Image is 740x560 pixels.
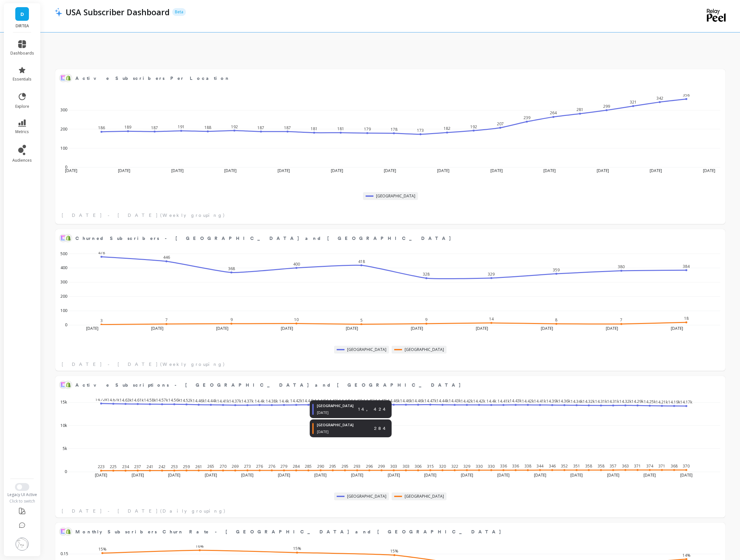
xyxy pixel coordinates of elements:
[4,499,41,504] div: Click to switch
[75,529,501,535] span: Monthly Subscribers Churn Rate - [GEOGRAPHIC_DATA] and [GEOGRAPHIC_DATA]
[75,74,701,83] span: Active Subscribers Per Location
[347,494,386,499] span: [GEOGRAPHIC_DATA]
[15,104,29,109] span: explore
[62,212,158,218] span: [DATE] - [DATE]
[75,382,461,389] span: Active Subscriptions - [GEOGRAPHIC_DATA] and [GEOGRAPHIC_DATA]
[15,483,29,491] button: Switch to New UI
[75,380,701,390] span: Active Subscriptions - UK and US
[75,527,701,536] span: Monthly Subscribers Churn Rate - UK and US
[75,75,230,82] span: Active Subscribers Per Location
[160,508,226,514] span: (Daily grouping)
[13,77,32,82] span: essentials
[66,6,170,18] p: USA Subscriber Dashboard
[62,361,158,367] span: [DATE] - [DATE]
[75,235,451,242] span: Churned Subscribers - [GEOGRAPHIC_DATA] and [GEOGRAPHIC_DATA]
[10,23,34,29] p: DIRTEA
[160,361,225,367] span: (Weekly grouping)
[405,494,444,499] span: [GEOGRAPHIC_DATA]
[16,538,29,551] img: profile picture
[62,508,158,514] span: [DATE] - [DATE]
[405,347,444,352] span: [GEOGRAPHIC_DATA]
[20,10,24,18] span: D
[10,51,34,56] span: dashboards
[15,129,29,134] span: metrics
[4,492,41,497] div: Legacy UI Active
[376,193,415,199] span: [GEOGRAPHIC_DATA]
[75,234,701,243] span: Churned Subscribers - US and UK
[55,7,62,17] img: header icon
[12,158,32,163] span: audiences
[172,8,186,16] p: Beta
[160,212,225,218] span: (Weekly grouping)
[347,347,386,352] span: [GEOGRAPHIC_DATA]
